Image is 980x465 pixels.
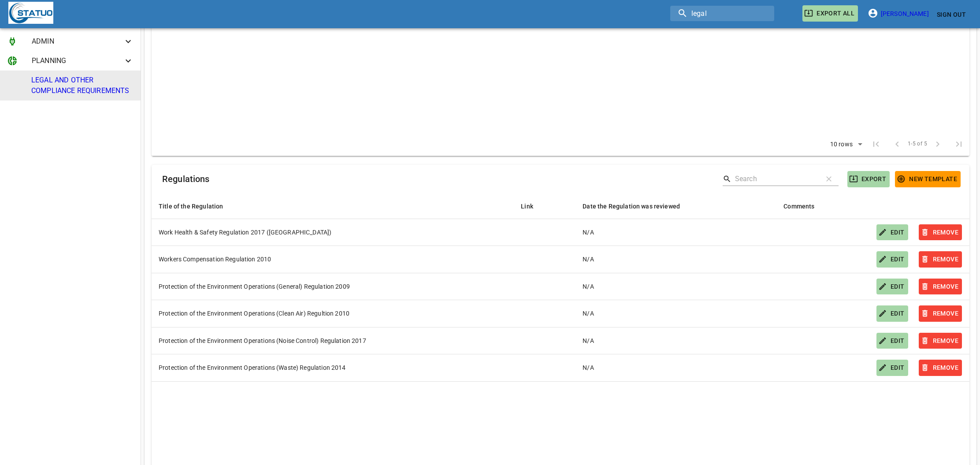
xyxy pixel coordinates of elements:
span: Sign Out [937,9,966,20]
span: Search [723,175,731,183]
span: First Page [865,134,887,155]
span: EDIT [880,362,905,373]
a: [PERSON_NAME] [870,10,933,17]
button: REMOVE [913,273,967,300]
span: Title of the Regulation [159,201,234,212]
button: REMOVE [919,360,962,376]
span: REMOVE [922,227,958,238]
span: EDIT [880,308,905,319]
span: REMOVE [922,362,958,373]
span: EXPORT [851,174,886,185]
span: PLANNING [32,56,123,66]
span: EXPORT ALL [806,8,854,19]
td: Protection of the Environment Operations (General) Regulation 2009 [152,273,514,300]
td: Work Health & Safety Regulation 2017 ([GEOGRAPHIC_DATA]) [152,219,514,246]
td: N/A [575,354,776,382]
td: Protection of the Environment Operations (Clean Air) Regultion 2010 [152,300,514,327]
button: EXPORT [847,171,890,187]
td: Protection of the Environment Operations (Waste) Regulation 2014 [152,354,514,382]
span: ADMIN [32,36,123,47]
button: EDIT [876,251,908,268]
button: REMOVE [919,333,962,349]
div: Comments [783,201,814,212]
div: Date the Regulation was reviewed [583,201,680,212]
span: EDIT [880,227,905,238]
div: Title of the Regulation [159,201,223,212]
button: REMOVE [919,251,962,268]
button: Sign Out [933,7,969,23]
button: REMOVE [913,327,967,354]
span: Link [521,201,545,212]
td: N/A [575,327,776,354]
span: Comments [783,201,826,212]
button: EDIT [871,300,913,327]
button: New Template [890,166,966,193]
button: REMOVE [913,219,967,246]
td: Protection of the Environment Operations (Noise Control) Regulation 2017 [152,327,514,354]
h6: Regulations [162,172,210,186]
button: EDIT [871,327,913,354]
button: REMOVE [919,279,962,295]
td: Workers Compensation Regulation 2010 [152,246,514,273]
button: REMOVE [919,305,962,322]
span: REMOVE [922,308,958,319]
div: 10 rows [828,141,855,148]
span: REMOVE [922,281,958,292]
input: search [670,6,774,21]
td: N/A [575,300,776,327]
span: 1-5 of 5 [908,140,927,149]
button: EDIT [871,354,913,381]
div: 10 rows [824,138,865,151]
span: New Template [898,174,957,185]
button: EDIT [876,305,908,322]
td: N/A [575,219,776,246]
img: Statuo [8,2,53,24]
button: EDIT [871,246,913,273]
button: REMOVE [913,246,967,273]
span: Previous Page [887,134,908,155]
input: Search [735,172,816,186]
span: Date the Regulation was reviewed [583,201,691,212]
span: LEGAL AND OTHER COMPLIANCE REQUIREMENTS [31,75,134,96]
span: REMOVE [922,335,958,346]
span: EDIT [880,254,905,265]
span: Next Page [927,134,948,155]
button: EDIT [871,219,913,246]
button: EDIT [876,360,908,376]
td: N/A [575,246,776,273]
div: Link [521,201,533,212]
button: EDIT [876,224,908,241]
button: New Template [895,171,961,187]
button: EDIT [876,279,908,295]
span: REMOVE [922,254,958,265]
button: EXPORT ALL [802,5,858,22]
button: EDIT [871,273,913,300]
span: EDIT [880,335,905,346]
button: REMOVE [913,354,967,381]
span: EDIT [880,281,905,292]
td: N/A [575,273,776,300]
span: Last Page [948,134,969,155]
button: REMOVE [919,224,962,241]
button: EDIT [876,333,908,349]
button: REMOVE [913,300,967,327]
